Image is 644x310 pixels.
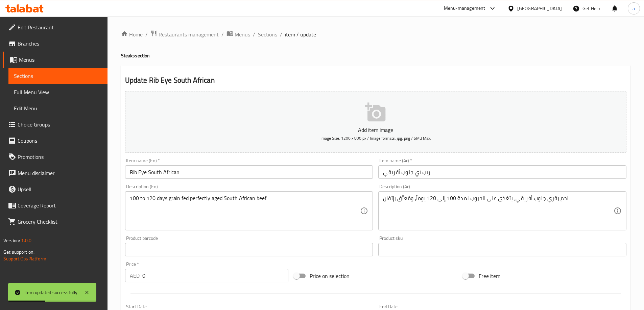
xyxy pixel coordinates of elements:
[18,39,102,48] span: Branches
[378,243,626,256] input: Please enter product sku
[285,30,316,38] span: item / update
[18,218,102,226] span: Grocery Checklist
[24,289,77,296] div: Item updated successfully
[226,30,250,39] a: Menus
[121,30,630,39] nav: breadcrumb
[18,120,102,129] span: Choice Groups
[18,137,102,145] span: Coupons
[8,100,108,116] a: Edit Menu
[3,35,108,52] a: Branches
[3,133,108,149] a: Coupons
[517,5,562,12] div: [GEOGRAPHIC_DATA]
[142,269,289,282] input: Please enter price
[8,68,108,84] a: Sections
[479,272,500,280] span: Free item
[21,236,31,245] span: 1.0.0
[125,91,626,153] button: Add item imageImage Size: 1200 x 800 px / Image formats: jpg, png / 5MB Max.
[136,126,616,134] p: Add item image
[3,149,108,165] a: Promotions
[125,75,626,85] h2: Update Rib Eye South African
[18,169,102,177] span: Menu disclaimer
[310,272,350,280] span: Price on selection
[18,185,102,193] span: Upsell
[19,56,102,64] span: Menus
[280,30,282,38] li: /
[221,30,224,38] li: /
[3,116,108,133] a: Choice Groups
[145,30,148,38] li: /
[3,236,20,245] span: Version:
[3,214,108,230] a: Grocery Checklist
[121,30,143,38] a: Home
[18,201,102,209] span: Coverage Report
[14,72,102,80] span: Sections
[18,153,102,161] span: Promotions
[3,197,108,214] a: Coverage Report
[258,30,277,38] a: Sections
[235,30,250,38] span: Menus
[3,52,108,68] a: Menus
[444,4,485,12] div: Menu-management
[3,19,108,35] a: Edit Restaurant
[125,165,373,179] input: Enter name En
[125,243,373,256] input: Please enter product barcode
[383,195,614,227] textarea: لحم بقري جنوب أفريقي، يتغذى على الحبوب لمدة 100 إلى 120 يوماً، ومُعتّق بإتقان
[320,134,431,142] span: Image Size: 1200 x 800 px / Image formats: jpg, png / 5MB Max.
[130,272,140,280] p: AED
[3,181,108,197] a: Upsell
[14,104,102,112] span: Edit Menu
[18,23,102,31] span: Edit Restaurant
[121,52,630,59] h4: Steaks section
[3,254,46,263] a: Support.OpsPlatform
[8,84,108,100] a: Full Menu View
[3,248,34,256] span: Get support on:
[14,88,102,96] span: Full Menu View
[150,30,219,39] a: Restaurants management
[378,165,626,179] input: Enter name Ar
[130,195,360,227] textarea: 100 to 120 days grain fed perfectly aged South African beef
[159,30,219,38] span: Restaurants management
[633,5,635,12] span: a
[3,165,108,181] a: Menu disclaimer
[253,30,255,38] li: /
